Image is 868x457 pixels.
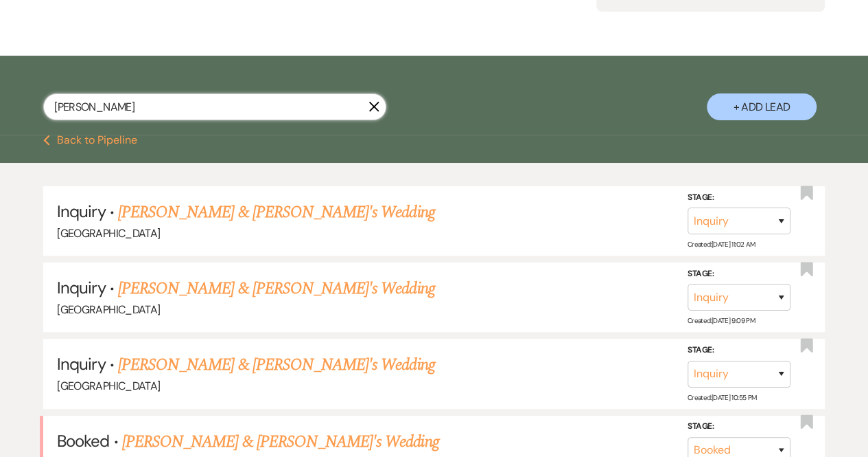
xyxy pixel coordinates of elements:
[118,353,435,377] a: [PERSON_NAME] & [PERSON_NAME]'s Wedding
[43,93,386,120] input: Search by name, event date, email address or phone number
[118,276,435,301] a: [PERSON_NAME] & [PERSON_NAME]'s Wedding
[688,419,790,434] label: Stage:
[57,201,105,222] span: Inquiry
[57,277,105,298] span: Inquiry
[688,240,755,249] span: Created: [DATE] 11:02 AM
[57,379,160,393] span: [GEOGRAPHIC_DATA]
[57,226,160,241] span: [GEOGRAPHIC_DATA]
[707,93,817,120] button: + Add Lead
[57,302,160,317] span: [GEOGRAPHIC_DATA]
[118,200,435,225] a: [PERSON_NAME] & [PERSON_NAME]'s Wedding
[688,190,790,205] label: Stage:
[43,135,137,146] button: Back to Pipeline
[57,353,105,375] span: Inquiry
[122,430,439,454] a: [PERSON_NAME] & [PERSON_NAME]'s Wedding
[688,343,790,358] label: Stage:
[57,430,109,452] span: Booked
[688,393,756,402] span: Created: [DATE] 10:55 PM
[688,316,755,325] span: Created: [DATE] 9:09 PM
[688,267,790,282] label: Stage:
